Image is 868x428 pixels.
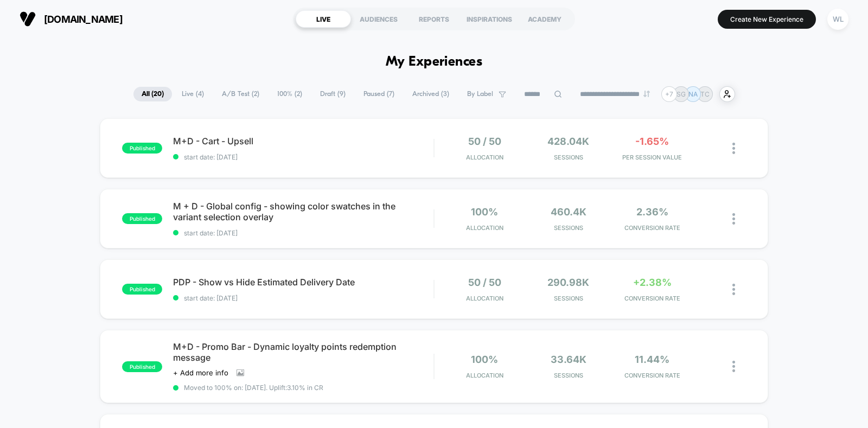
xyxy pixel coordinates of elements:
span: M+D - Promo Bar - Dynamic loyalty points redemption message [173,341,433,363]
img: close [732,213,735,225]
img: Visually logo [20,11,36,27]
span: Draft ( 9 ) [312,87,354,101]
span: 50 / 50 [468,136,501,147]
span: published [122,143,162,154]
span: 100% [471,354,498,365]
span: 428.04k [547,136,589,147]
span: Live ( 4 ) [174,87,212,101]
img: end [643,91,650,97]
span: 100% ( 2 ) [269,87,310,101]
span: Allocation [466,372,503,379]
img: close [732,284,735,295]
span: -1.65% [635,136,669,147]
span: 290.98k [547,277,589,288]
span: Paused ( 7 ) [355,87,403,101]
div: ACADEMY [517,10,572,28]
span: CONVERSION RATE [613,224,692,232]
div: + 7 [661,86,677,102]
span: start date: [DATE] [173,294,433,302]
span: start date: [DATE] [173,153,433,161]
span: Allocation [466,154,503,161]
span: 100% [471,206,498,218]
span: start date: [DATE] [173,229,433,237]
span: Allocation [466,224,503,232]
span: 11.44% [635,354,669,365]
span: published [122,213,162,224]
span: Moved to 100% on: [DATE] . Uplift: 3.10% in CR [184,384,323,392]
span: +2.38% [633,277,672,288]
span: 50 / 50 [468,277,501,288]
span: CONVERSION RATE [613,295,692,302]
span: PDP - Show vs Hide Estimated Delivery Date [173,277,433,288]
span: Sessions [529,295,608,302]
div: INSPIRATIONS [462,10,517,28]
img: close [732,361,735,372]
span: By Label [467,90,493,98]
span: 2.36% [636,206,668,218]
span: published [122,284,162,295]
p: SG [676,90,686,98]
span: PER SESSION VALUE [613,154,692,161]
div: AUDIENCES [351,10,406,28]
span: Archived ( 3 ) [404,87,457,101]
span: 33.64k [551,354,586,365]
button: Create New Experience [718,10,816,29]
p: NA [688,90,698,98]
span: Allocation [466,295,503,302]
span: M + D - Global config - showing color swatches in the variant selection overlay [173,201,433,222]
span: Sessions [529,224,608,232]
h1: My Experiences [386,54,483,70]
span: A/B Test ( 2 ) [214,87,267,101]
button: [DOMAIN_NAME] [16,10,126,28]
div: REPORTS [406,10,462,28]
span: All ( 20 ) [133,87,172,101]
span: CONVERSION RATE [613,372,692,379]
span: 460.4k [551,206,586,218]
span: [DOMAIN_NAME] [44,14,123,25]
p: TC [700,90,710,98]
span: Sessions [529,154,608,161]
div: WL [827,9,848,30]
button: WL [824,8,852,30]
span: M+D - Cart - Upsell [173,136,433,146]
img: close [732,143,735,154]
span: + Add more info [173,368,228,377]
div: LIVE [296,10,351,28]
span: Sessions [529,372,608,379]
span: published [122,361,162,372]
